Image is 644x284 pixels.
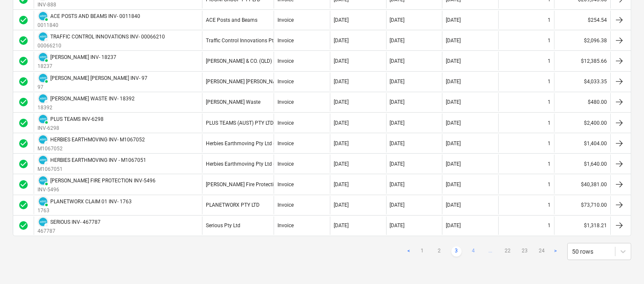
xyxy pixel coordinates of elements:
[206,202,260,208] div: PLANETWORX PTY LTD
[548,141,551,146] div: 1
[446,182,461,187] div: [DATE]
[39,115,47,123] img: xero.svg
[39,135,47,144] img: xero.svg
[38,22,140,29] p: 0011840
[548,223,551,228] div: 1
[18,179,29,190] span: check_circle
[206,161,286,167] div: Herbies Earthmoving Pty Ltd (GST)
[18,159,29,169] div: Invoice was approved
[277,223,294,228] div: Invoice
[554,134,610,152] div: $1,404.00
[554,73,610,91] div: $4,033.35
[277,17,294,23] div: Invoice
[548,182,551,187] div: 1
[18,56,29,66] div: Invoice was approved
[38,217,49,228] div: Invoice has been synced with Xero and its status is currently DRAFT
[390,99,405,105] div: [DATE]
[334,38,349,44] div: [DATE]
[446,202,461,208] div: [DATE]
[277,161,294,167] div: Invoice
[18,76,29,87] div: Invoice was approved
[554,11,610,29] div: $254.54
[548,17,551,23] div: 1
[548,58,551,64] div: 1
[548,161,551,167] div: 1
[50,199,132,205] div: PLANETWORX CLAIM 01 INV- 1763
[334,99,349,105] div: [DATE]
[554,155,610,173] div: $1,640.00
[390,141,405,146] div: [DATE]
[38,104,135,111] p: 18392
[390,17,405,23] div: [DATE]
[390,38,405,44] div: [DATE]
[554,217,610,235] div: $1,318.21
[334,141,349,146] div: [DATE]
[390,161,405,167] div: [DATE]
[502,246,513,257] a: Page 22
[548,99,551,105] div: 1
[18,35,29,46] div: Invoice was approved
[39,176,47,185] img: xero.svg
[277,141,294,146] div: Invoice
[18,76,29,87] span: check_circle
[38,228,101,235] p: 467787
[39,53,47,61] img: xero.svg
[18,138,29,149] span: check_circle
[404,246,414,257] a: Previous page
[417,246,427,257] a: Page 1
[38,52,49,63] div: Invoice has been synced with Xero and its status is currently PAID
[38,166,146,173] p: M1067051
[38,145,145,152] p: M1067052
[38,31,49,42] div: Invoice has been synced with Xero and its status is currently DRAFT
[554,52,610,70] div: $12,385.66
[38,42,165,50] p: 00066210
[468,246,479,257] a: Page 4
[38,11,49,22] div: Invoice has been synced with Xero and its status is currently PAID
[550,246,560,257] a: Next page
[485,246,496,257] a: ...
[38,207,132,214] p: 1763
[334,17,349,23] div: [DATE]
[277,182,294,187] div: Invoice
[38,186,156,193] p: INV-5496
[277,202,294,208] div: Invoice
[446,99,461,105] div: [DATE]
[18,220,29,231] div: Invoice was approved
[206,141,286,146] div: Herbies Earthmoving Pty Ltd (GST)
[446,79,461,85] div: [DATE]
[38,196,49,207] div: Invoice has been synced with Xero and its status is currently PAID
[601,243,644,284] iframe: Chat Widget
[206,17,257,23] div: ACE Posts and Beams
[390,223,405,228] div: [DATE]
[390,202,405,208] div: [DATE]
[18,220,29,231] span: check_circle
[206,38,285,44] div: Traffic Control Innovations Pty Ltd
[38,155,49,166] div: Invoice has been synced with Xero and its status is currently DRAFT
[18,138,29,149] div: Invoice was approved
[50,75,147,81] div: [PERSON_NAME] [PERSON_NAME] INV- 97
[38,84,147,91] p: 97
[18,118,29,128] span: check_circle
[446,120,461,126] div: [DATE]
[50,13,140,19] div: ACE POSTS AND BEAMS INV- 0011840
[18,35,29,46] span: check_circle
[446,38,461,44] div: [DATE]
[50,157,146,163] div: HERBIES EARTHMOVING INV - M1067051
[548,202,551,208] div: 1
[446,141,461,146] div: [DATE]
[50,96,135,102] div: [PERSON_NAME] WASTE INV- 18392
[38,134,49,145] div: Invoice has been synced with Xero and its status is currently DRAFT
[18,200,29,210] span: check_circle
[206,79,285,85] div: [PERSON_NAME] [PERSON_NAME]
[38,63,116,70] p: 18237
[50,137,145,143] div: HERBIES EARTHMOVING INV- M1067052
[334,120,349,126] div: [DATE]
[334,202,349,208] div: [DATE]
[548,38,551,44] div: 1
[38,114,49,125] div: Invoice has been synced with Xero and its status is currently PAID
[39,12,47,20] img: xero.svg
[548,79,551,85] div: 1
[18,15,29,25] span: check_circle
